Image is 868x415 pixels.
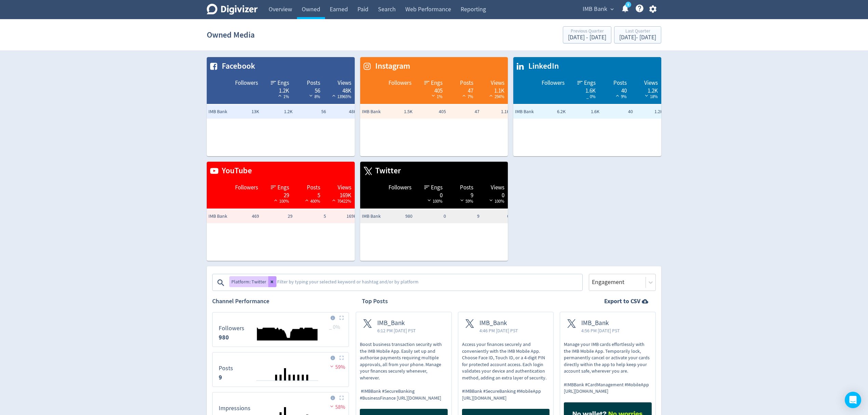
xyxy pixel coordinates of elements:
strong: 980 [219,333,229,342]
td: 40 [601,105,635,119]
span: Engs [584,79,596,87]
span: Facebook [218,61,255,72]
span: IMB Bank [515,108,542,115]
span: Views [338,184,351,192]
span: Instagram [372,61,410,72]
span: IMB Bank [362,213,389,220]
div: 169K [327,191,351,197]
button: Previous Quarter[DATE] - [DATE] [563,26,611,43]
div: Last Quarter [619,29,656,35]
img: negative-performance.svg [328,364,335,369]
a: 5 [625,2,631,8]
td: 980 [381,210,414,223]
td: 1.5K [381,105,414,119]
div: Open Intercom Messenger [845,392,861,408]
img: Placeholder [339,316,344,320]
span: Followers [389,79,411,87]
img: negative-performance-white.svg [426,198,433,203]
div: [DATE] - [DATE] [619,35,656,41]
h2: Top Posts [362,297,388,306]
img: Placeholder [339,356,344,360]
span: Followers [235,184,258,192]
span: Views [491,79,504,87]
img: negative-performance-white.svg [459,198,465,203]
div: 40 [602,87,627,92]
td: 469 [227,210,261,223]
dt: Posts [219,364,233,372]
div: [DATE] - [DATE] [568,35,606,41]
span: Followers [389,184,411,192]
span: 70422% [330,198,351,204]
table: customized table [207,162,355,261]
span: 400% [303,198,320,204]
td: 9 [448,210,481,223]
div: 1.2K [265,87,289,92]
div: 29 [265,191,289,197]
h1: Owned Media [207,24,255,46]
span: 18% [643,94,658,99]
img: negative-performance-white.svg [643,93,650,98]
span: 58% [328,404,345,411]
span: Views [491,184,504,192]
svg: Followers 980 [215,315,345,344]
span: IMB_Bank [377,319,416,327]
div: Previous Quarter [568,29,606,35]
td: 1.1K [481,105,515,119]
td: 1.2K [635,105,668,119]
div: 47 [449,87,474,92]
table: customized table [207,57,355,156]
h2: Channel Performance [212,297,349,306]
span: 100% [272,198,289,204]
span: 7% [461,94,473,99]
span: IMB Bank [208,108,236,115]
div: 0 [418,191,443,197]
img: positive-performance-white.svg [330,198,337,203]
dt: Followers [219,324,244,332]
span: 100% [426,198,443,204]
span: Twitter [372,165,401,177]
span: IMB_Bank [581,319,620,327]
span: 4:56 PM [DATE] PST [581,327,620,334]
img: positive-performance-white.svg [276,93,283,98]
span: Posts [613,79,627,87]
span: 59% [328,364,345,371]
div: 1.1K [480,87,504,92]
svg: Posts 9 [215,355,345,384]
img: positive-performance-white.svg [461,93,467,98]
div: 1.2K [634,87,658,92]
span: 294% [488,94,504,99]
td: 13K [227,105,261,119]
span: LinkedIn [525,61,559,72]
img: negative-performance-white.svg [488,198,494,203]
td: 56 [294,105,328,119]
dt: Impressions [219,404,250,412]
span: IMB Bank [583,4,607,15]
span: IMB Bank [362,108,389,115]
span: IMB_Bank [479,319,518,327]
span: 6:12 PM [DATE] PST [377,327,416,334]
div: 48K [327,87,351,92]
div: 405 [418,87,443,92]
span: Posts [307,79,320,87]
span: Views [644,79,658,87]
span: Posts [460,79,473,87]
span: 8% [308,94,320,99]
span: YouTube [218,165,252,177]
img: positive-performance-white.svg [272,198,279,203]
span: 59% [459,198,473,204]
button: IMB Bank [580,4,615,15]
span: Posts [460,184,473,192]
td: 0 [414,210,448,223]
td: 5 [294,210,328,223]
button: Last Quarter[DATE]- [DATE] [614,26,661,43]
span: Followers [542,79,565,87]
text: 5 [627,2,629,7]
div: 56 [296,87,320,92]
span: Followers [235,79,258,87]
img: Placeholder [339,396,344,400]
table: customized table [360,162,508,261]
span: 4:46 PM [DATE] PST [479,327,518,334]
span: 100% [488,198,504,204]
span: Engs [431,184,443,192]
img: negative-performance-white.svg [430,93,437,98]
